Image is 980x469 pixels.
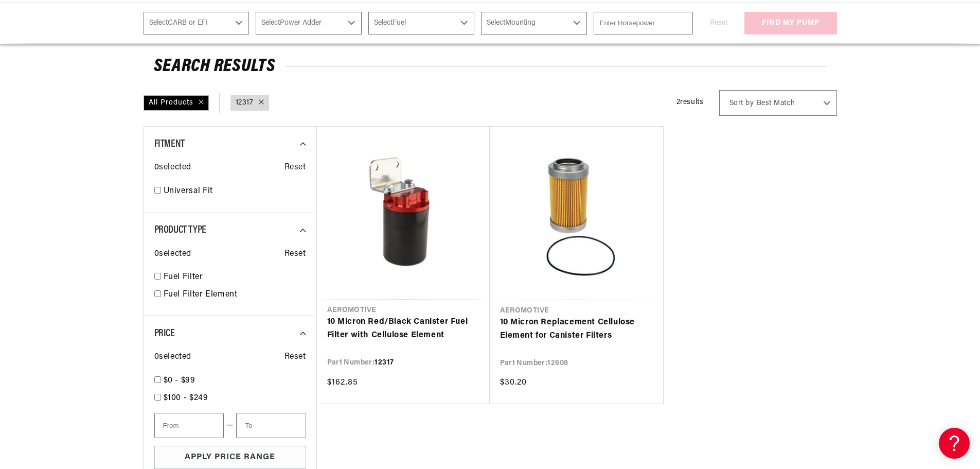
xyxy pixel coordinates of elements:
[481,12,587,34] select: Mounting
[164,288,306,302] a: Fuel Filter Element
[284,248,306,261] span: Reset
[236,97,254,109] a: 12317
[719,90,837,116] select: Sort by
[729,98,754,109] span: Sort by
[164,394,208,402] span: $100 - $249
[154,161,191,175] span: 0 selected
[154,248,191,261] span: 0 selected
[164,271,306,284] a: Fuel Filter
[154,225,206,235] span: Product Type
[154,351,191,364] span: 0 selected
[368,12,474,34] select: Fuel
[154,59,827,75] h2: Search Results
[236,413,306,438] input: To
[500,316,653,342] a: 10 Micron Replacement Cellulose Element for Canister Filters
[284,351,306,364] span: Reset
[144,12,250,34] select: CARB or EFI
[594,12,693,34] input: Enter Horsepower
[164,376,195,385] span: $0 - $99
[154,446,306,469] button: Apply Price Range
[284,161,306,175] span: Reset
[144,95,209,111] div: All Products
[154,413,224,438] input: From
[164,185,306,198] a: Universal Fit
[327,316,479,342] a: 10 Micron Red/Black Canister Fuel Filter with Cellulose Element
[154,328,175,339] span: Price
[154,139,185,149] span: Fitment
[256,12,362,34] select: Power Adder
[676,98,704,106] span: 2 results
[226,419,234,432] span: —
